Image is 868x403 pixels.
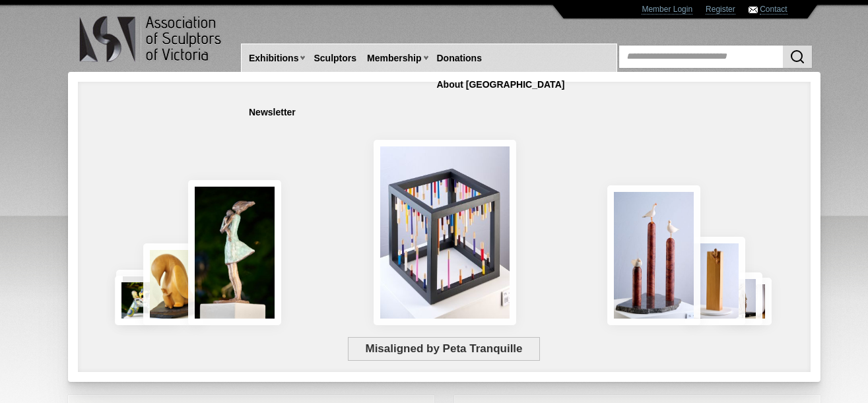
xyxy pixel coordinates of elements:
[706,5,735,15] a: Register
[607,185,700,325] img: Rising Tides
[374,140,516,325] img: Misaligned
[348,337,540,361] span: Misaligned by Peta Tranquille
[244,100,301,125] a: Newsletter
[685,237,745,325] img: Little Frog. Big Climb
[789,49,805,65] img: Search
[188,180,282,325] img: Connection
[79,13,224,65] img: logo.png
[760,5,787,15] a: Contact
[244,46,304,71] a: Exhibitions
[749,7,758,13] img: Contact ASV
[642,5,692,15] a: Member Login
[308,46,362,71] a: Sculptors
[432,46,487,71] a: Donations
[432,73,570,97] a: About [GEOGRAPHIC_DATA]
[362,46,426,71] a: Membership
